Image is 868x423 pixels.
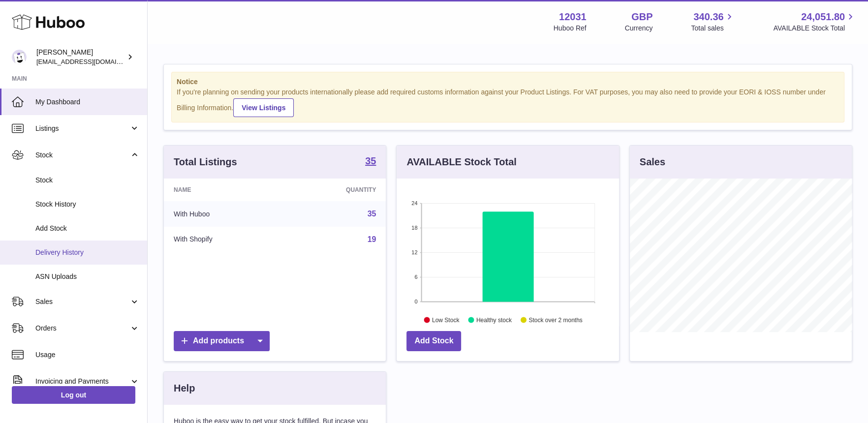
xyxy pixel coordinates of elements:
div: If you're planning on sending your products internationally please add required customs informati... [177,88,839,117]
span: Listings [35,124,129,133]
a: View Listings [233,98,294,117]
text: 0 [415,299,418,304]
td: With Huboo [164,201,283,227]
span: Stock [35,176,140,185]
span: ASN Uploads [35,272,140,281]
img: admin@makewellforyou.com [12,50,27,64]
span: Stock History [35,200,140,209]
span: Add Stock [35,224,140,233]
span: Sales [35,297,129,306]
text: 12 [412,249,418,255]
strong: 12031 [559,10,587,24]
span: [EMAIL_ADDRESS][DOMAIN_NAME] [36,58,145,65]
span: Usage [35,350,140,360]
h3: Total Listings [174,155,237,169]
text: 24 [412,200,418,206]
text: Healthy stock [476,316,512,323]
span: AVAILABLE Stock Total [773,24,856,33]
span: Orders [35,324,129,333]
h3: AVAILABLE Stock Total [406,155,516,169]
a: 24,051.80 AVAILABLE Stock Total [773,10,856,33]
a: 35 [365,156,376,168]
strong: 35 [365,156,376,166]
span: My Dashboard [35,97,140,107]
span: Total sales [691,24,735,33]
td: With Shopify [164,227,283,252]
text: Low Stock [432,316,460,323]
span: Invoicing and Payments [35,377,129,386]
span: 340.36 [693,10,723,24]
th: Name [164,179,283,201]
div: Currency [625,24,653,33]
a: Add products [174,331,270,351]
a: Log out [12,386,135,404]
a: Add Stock [406,331,461,351]
span: Delivery History [35,248,140,257]
h3: Help [174,382,195,395]
text: 18 [412,225,418,231]
span: 24,051.80 [801,10,845,24]
h3: Sales [640,155,665,169]
div: Huboo Ref [554,24,587,33]
div: [PERSON_NAME] [36,48,125,66]
a: 340.36 Total sales [691,10,735,33]
span: Stock [35,151,129,160]
text: Stock over 2 months [529,316,583,323]
strong: Notice [177,77,839,87]
a: 19 [368,235,376,243]
a: 35 [368,210,376,218]
text: 6 [415,274,418,280]
strong: GBP [631,10,652,24]
th: Quantity [283,179,386,201]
